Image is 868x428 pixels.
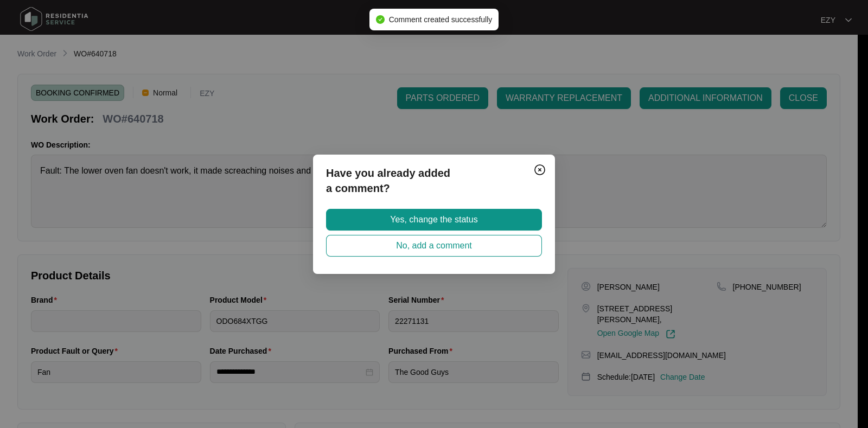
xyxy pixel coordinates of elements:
span: No, add a comment [396,239,472,252]
button: Yes, change the status [326,209,542,231]
p: a comment? [326,181,542,196]
button: Close [531,161,548,178]
img: closeCircle [533,163,546,176]
span: check-circle [376,15,385,24]
span: Comment created successfully [389,15,493,24]
button: No, add a comment [326,235,542,257]
p: Have you already added [326,165,542,181]
span: Yes, change the status [390,213,477,226]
